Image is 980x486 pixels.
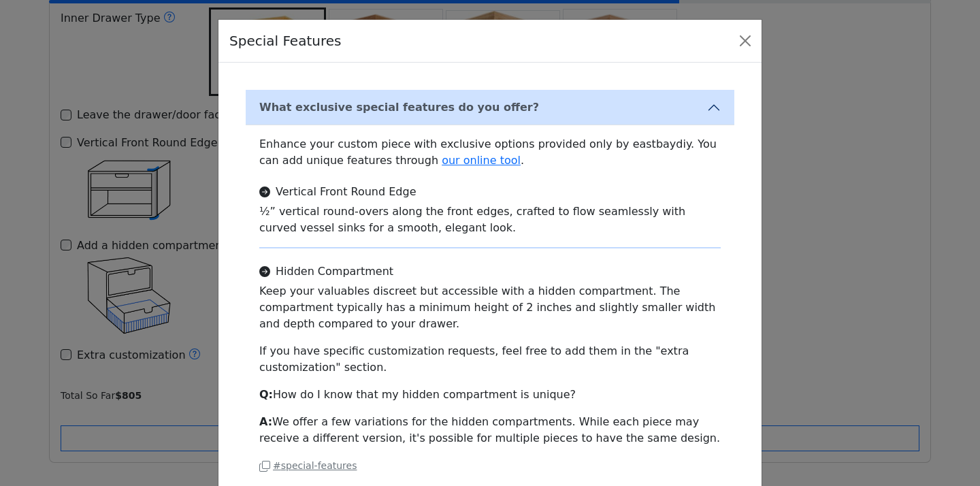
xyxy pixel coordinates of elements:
b: A: [259,415,272,428]
button: Close [734,30,756,52]
b: What exclusive special features do you offer? [259,101,539,114]
p: ½” vertical round-overs along the front edges, crafted to flow seamlessly with curved vessel sink... [259,204,721,236]
p: Enhance your custom piece with exclusive options provided only by eastbaydiy. You can add unique ... [259,136,721,169]
p: If you have specific customization requests, feel free to add them in the "extra customization" s... [259,343,721,376]
p: Keep your valuables discreet but accessible with a hidden compartment. The compartment typically ... [259,283,721,332]
a: #special-features [259,459,357,472]
span: Vertical Front Round Edge [276,185,416,198]
p: How do I know that my hidden compartment is unique? [259,387,721,403]
small: # special-features [259,460,357,471]
button: What exclusive special features do you offer? [246,90,734,125]
span: Hidden Compartment [276,265,393,278]
a: our online tool [442,154,521,167]
h1: Special Features [229,31,341,51]
p: We offer a few variations for the hidden compartments. While each piece may receive a different v... [259,414,721,447]
b: Q: [259,388,273,401]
